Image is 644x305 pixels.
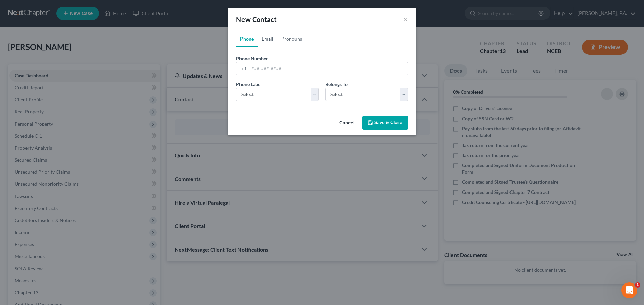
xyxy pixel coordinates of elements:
[236,56,268,61] span: Phone Number
[277,31,306,47] a: Pronouns
[362,116,408,130] button: Save & Close
[258,31,277,47] a: Email
[635,282,640,288] span: 1
[621,282,637,298] iframe: Intercom live chat
[236,15,277,23] span: New Contact
[236,81,262,87] span: Phone Label
[236,62,249,75] div: +1
[249,62,408,75] input: ###-###-####
[334,117,360,130] button: Cancel
[403,15,408,23] button: ×
[325,81,348,87] span: Belongs To
[236,31,258,47] a: Phone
